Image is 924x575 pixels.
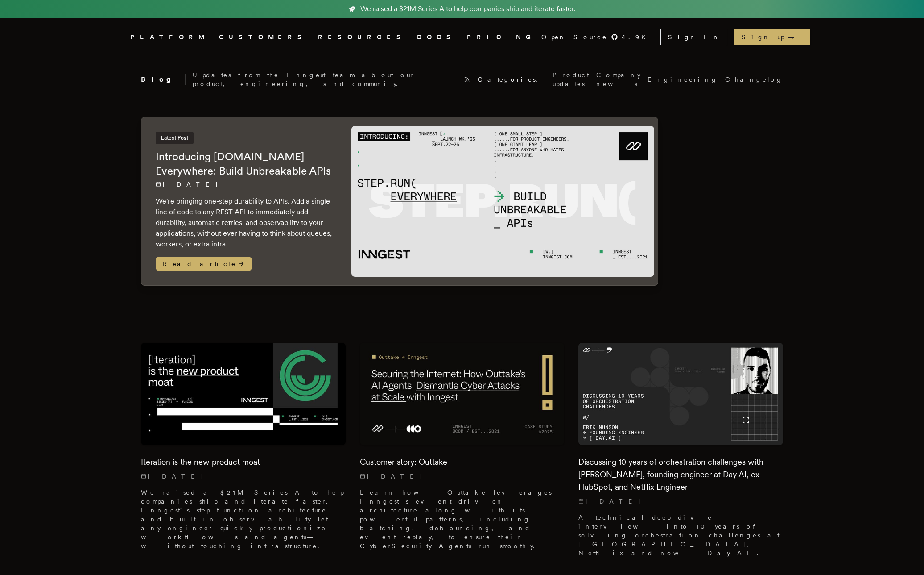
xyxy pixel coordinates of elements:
p: [DATE] [156,180,334,189]
a: Featured image for Customer story: Outtake blog postCustomer story: Outtake[DATE] Learn how Outta... [360,343,565,558]
p: Learn how Outtake leverages Inngest's event-driven architecture along with its powerful patterns,... [360,488,565,550]
a: Featured image for Discussing 10 years of orchestration challenges with Erik Munson, founding eng... [578,343,783,565]
p: [DATE] [578,497,783,506]
img: Featured image for Discussing 10 years of orchestration challenges with Erik Munson, founding eng... [578,343,783,445]
a: Sign up [734,29,810,45]
a: Featured image for Iteration is the new product moat blog postIteration is the new product moat[D... [141,343,346,558]
span: Categories: [478,75,545,84]
a: CUSTOMERS [219,32,307,43]
img: Featured image for Customer story: Outtake blog post [360,343,565,445]
a: Sign In [660,29,727,45]
p: We're bringing one-step durability to APIs. Add a single line of code to any REST API to immediat... [156,196,334,250]
button: RESOURCES [318,32,406,43]
a: DOCS [417,32,456,43]
a: Latest PostIntroducing [DOMAIN_NAME] Everywhere: Build Unbreakable APIs[DATE] We're bringing one-... [141,117,658,286]
a: Changelog [725,75,783,84]
h2: Iteration is the new product moat [141,456,346,468]
a: Engineering [648,75,718,84]
span: 4.9 K [622,33,651,42]
h2: Customer story: Outtake [360,456,565,468]
p: Updates from the Inngest team about our product, engineering, and community. [193,71,456,88]
button: PLATFORM [130,32,208,43]
p: [DATE] [141,472,346,481]
span: → [788,33,803,42]
span: Latest Post [156,132,194,144]
img: Featured image for Introducing Step.Run Everywhere: Build Unbreakable APIs blog post [351,126,654,277]
h2: Blog [141,74,186,85]
h2: Discussing 10 years of orchestration challenges with [PERSON_NAME], founding engineer at Day AI, ... [578,456,783,493]
p: We raised a $21M Series A to help companies ship and iterate faster. Inngest's step-function arch... [141,488,346,550]
a: Product updates [553,71,589,88]
p: [DATE] [360,472,565,481]
p: A technical deep dive interview into 10 years of solving orchestration challenges at [GEOGRAPHIC_... [578,513,783,558]
span: Read article [156,257,252,271]
img: Featured image for Iteration is the new product moat blog post [141,343,346,445]
nav: Global [105,18,819,56]
h2: Introducing [DOMAIN_NAME] Everywhere: Build Unbreakable APIs [156,150,334,178]
a: PRICING [467,32,536,43]
span: We raised a $21M Series A to help companies ship and iterate faster. [360,4,576,14]
span: Open Source [541,33,607,42]
a: Company news [596,71,640,88]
